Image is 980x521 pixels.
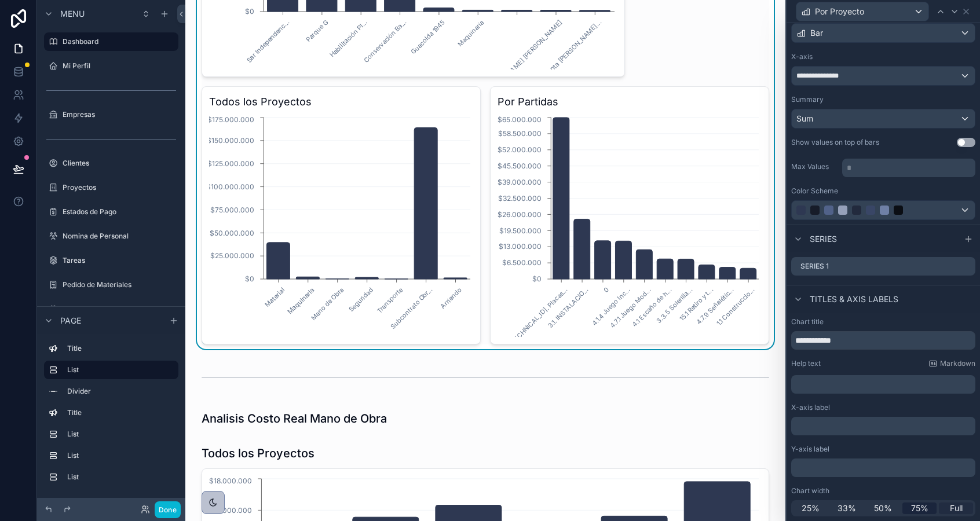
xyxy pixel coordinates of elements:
span: Page [60,315,81,326]
label: X-axis label [791,403,830,412]
tspan: $58.500.000 [498,129,542,138]
label: List [67,472,174,482]
a: Proyectos [44,178,178,197]
div: scrollable content [37,334,185,498]
tspan: $32.500.000 [498,194,542,203]
text: 3.3.5 Solerilla... [655,286,694,325]
tspan: $25.000.000 [210,251,254,260]
label: Pedido de Materiales [63,280,176,289]
tspan: $45.500.000 [498,162,542,170]
div: Show values on top of bars [791,138,879,147]
tspan: $52.000.000 [498,145,542,154]
label: Max Values [791,162,838,171]
text: 4.7.9 Señalétic... [695,286,736,326]
label: Dashboard [63,37,171,46]
span: Titles & Axis labels [810,293,898,305]
label: Empresas [63,110,176,119]
button: Sum [791,109,975,129]
tspan: $175.000.000 [207,115,254,124]
span: Bar [810,27,823,39]
label: X-axis [791,52,813,61]
text: Transporte [375,286,404,315]
tspan: $125.000.000 [207,159,254,168]
text: Material [264,286,287,309]
label: Last Planner [63,304,176,314]
span: 75% [911,502,928,514]
text: Subcontrato Obr... [389,286,434,331]
a: Nomina de Personal [44,227,178,245]
span: Sum [796,113,813,124]
a: Clientes [44,154,178,173]
text: Mano de Obra [309,286,345,322]
label: Series 1 [800,262,829,271]
tspan: $50.000.000 [210,229,254,237]
text: 0 [602,286,611,295]
span: Menu [60,8,85,20]
tspan: $0 [532,274,542,283]
text: Maquinaria [456,19,486,49]
label: Help text [791,359,821,368]
a: Mi Perfil [44,57,178,75]
tspan: $13.000.000 [499,242,542,251]
div: chart [498,115,762,337]
text: [TECHNICAL_ID]. Placas... [508,286,569,347]
label: Clientes [63,159,176,168]
span: Series [810,233,837,245]
div: scrollable content [791,373,975,394]
text: 4.1.4 Juego Inc... [590,286,631,327]
text: 15.1 Retiro y t... [678,286,715,323]
tspan: $6.500.000 [502,258,542,267]
a: Empresas [44,105,178,124]
tspan: $150.000.000 [207,136,254,145]
text: 4.7.1 Juego Mod... [608,286,652,330]
text: Conservación Ba... [362,19,408,64]
text: 3.1. INSTALACIO... [546,286,590,330]
span: 25% [802,502,820,514]
tspan: $0 [245,274,254,283]
div: scrollable content [791,458,975,477]
label: Chart title [791,317,824,326]
label: Y-axis label [791,445,829,454]
div: scrollable content [791,417,975,435]
text: Sar Santa [PERSON_NAME]... [535,19,602,86]
div: chart [209,115,473,337]
tspan: $65.000.000 [498,115,542,124]
label: Nomina de Personal [63,232,176,241]
text: [PERSON_NAME] [PERSON_NAME] [483,19,564,99]
text: Parque G [304,19,330,44]
span: Por Proyecto [815,6,864,17]
text: Maquinaria [286,286,316,316]
a: Dashboard [44,32,178,51]
a: Estados de Pago [44,203,178,221]
span: Markdown [940,359,975,368]
label: Estados de Pago [63,207,176,217]
label: Title [67,344,174,353]
tspan: $39.000.000 [498,178,542,186]
label: Chart width [791,486,829,496]
span: 33% [838,502,856,514]
label: List [67,451,174,460]
a: Tareas [44,251,178,270]
a: Markdown [928,359,975,368]
label: List [67,430,174,439]
span: 50% [874,502,892,514]
tspan: $19.500.000 [499,226,542,235]
label: Divider [67,387,174,396]
div: scrollable content [842,156,975,177]
label: List [67,365,169,375]
text: Guacolda 1945 [409,19,447,56]
button: Bar [791,23,975,43]
label: Summary [791,95,824,104]
label: Mi Perfil [63,61,176,71]
span: Full [950,502,963,514]
label: Color Scheme [791,186,838,196]
label: Tareas [63,256,176,265]
button: Por Proyecto [796,2,929,21]
text: Sar Independenc... [245,19,291,64]
a: Pedido de Materiales [44,276,178,294]
text: 1.1 Construccio... [715,286,756,327]
text: Habilitación Pl... [328,19,369,59]
a: Last Planner [44,300,178,318]
button: Done [155,501,181,518]
text: Seguridad [347,286,375,314]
